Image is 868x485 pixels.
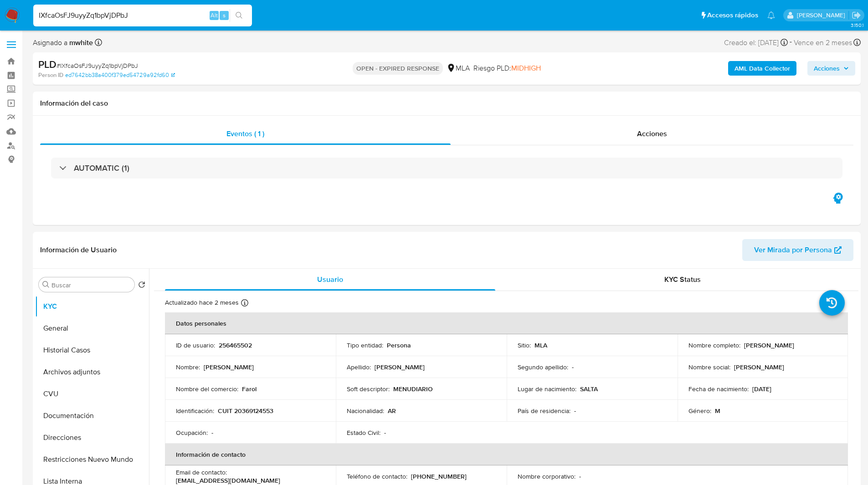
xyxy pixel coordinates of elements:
[384,429,386,437] p: -
[35,361,149,383] button: Archivos adjuntos
[518,341,531,349] p: Sitio :
[176,385,238,393] p: Nombre del comercio :
[518,472,575,480] p: Nombre corporativo :
[518,363,568,371] p: Segundo apellido :
[223,11,226,20] span: s
[230,9,248,22] button: search-icon
[742,239,853,261] button: Ver Mirada por Persona
[744,341,794,349] p: [PERSON_NAME]
[347,407,384,415] p: Nacionalidad :
[664,274,701,285] span: KYC Status
[38,57,56,71] b: PLD
[56,61,138,70] span: # IXfcaOsFJ9uyyZq1bpVjDPbJ
[388,407,396,415] p: AR
[767,11,775,19] a: Notificaciones
[138,281,145,291] button: Volver al orden por defecto
[797,11,848,20] p: matiasagustin.white@mercadolibre.com
[176,468,227,476] p: Email de contacto :
[38,71,63,79] b: Person ID
[411,472,467,480] p: [PHONE_NUMBER]
[511,63,541,73] span: MIDHIGH
[375,363,425,371] p: [PERSON_NAME]
[35,296,149,317] button: KYC
[688,363,730,371] p: Nombre social :
[33,38,93,48] span: Asignado a
[51,281,131,289] input: Buscar
[35,339,149,361] button: Historial Casos
[574,407,576,415] p: -
[226,128,264,139] span: Eventos ( 1 )
[754,239,832,261] span: Ver Mirada por Persona
[35,449,149,470] button: Restricciones Nuevo Mundo
[572,363,574,371] p: -
[33,10,252,21] input: Buscar usuario o caso...
[637,128,667,139] span: Acciones
[40,99,853,108] h1: Información del caso
[473,63,541,73] span: Riesgo PLD:
[211,429,213,437] p: -
[715,407,720,415] p: M
[165,298,239,307] p: Actualizado hace 2 meses
[688,407,711,415] p: Género :
[393,385,433,393] p: MENUDIARIO
[65,71,175,79] a: ed7642bb38a400f379ed54729a92fd60
[534,341,547,349] p: MLA
[347,429,380,437] p: Estado Civil :
[242,385,257,393] p: Farol
[579,472,581,480] p: -
[35,383,149,405] button: CVU
[40,245,117,255] h1: Información de Usuario
[347,472,407,480] p: Teléfono de contacto :
[688,341,740,349] p: Nombre completo :
[35,427,149,449] button: Direcciones
[219,341,252,349] p: 256465502
[51,158,842,179] div: AUTOMATIC (1)
[176,363,200,371] p: Nombre :
[35,405,149,427] button: Documentación
[814,61,840,76] span: Acciones
[176,341,215,349] p: ID de usuario :
[852,10,861,20] a: Salir
[518,407,570,415] p: País de residencia :
[176,429,208,437] p: Ocupación :
[211,11,218,20] span: Alt
[734,363,784,371] p: [PERSON_NAME]
[67,37,93,48] b: mwhite
[752,385,771,393] p: [DATE]
[347,341,383,349] p: Tipo entidad :
[317,274,343,285] span: Usuario
[42,281,50,288] button: Buscar
[580,385,598,393] p: SALTA
[347,363,371,371] p: Apellido :
[353,62,443,75] p: OPEN - EXPIRED RESPONSE
[807,61,855,76] button: Acciones
[734,61,790,76] b: AML Data Collector
[165,312,848,334] th: Datos personales
[447,63,470,73] div: MLA
[165,444,848,465] th: Información de contacto
[204,363,254,371] p: [PERSON_NAME]
[387,341,411,349] p: Persona
[347,385,390,393] p: Soft descriptor :
[707,10,758,20] span: Accesos rápidos
[688,385,749,393] p: Fecha de nacimiento :
[790,36,792,49] span: -
[724,36,788,49] div: Creado el: [DATE]
[176,407,214,415] p: Identificación :
[176,476,280,485] p: [EMAIL_ADDRESS][DOMAIN_NAME]
[35,317,149,339] button: General
[794,38,852,48] span: Vence en 2 meses
[518,385,576,393] p: Lugar de nacimiento :
[218,407,273,415] p: CUIT 20369124553
[728,61,796,76] button: AML Data Collector
[74,163,129,173] h3: AUTOMATIC (1)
